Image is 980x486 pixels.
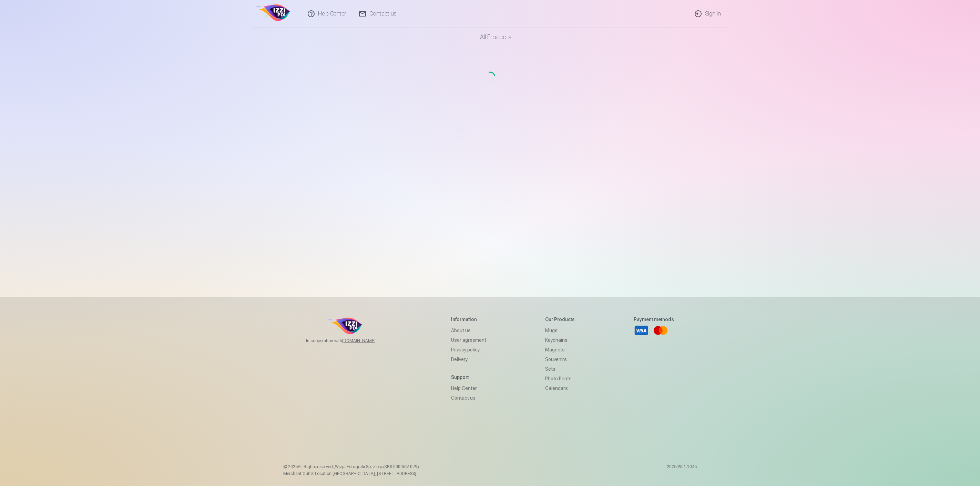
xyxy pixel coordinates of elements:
[634,323,649,338] a: Visa
[283,464,419,469] p: © 2025 All Rights reserved. ,
[451,316,486,323] h5: Information
[545,316,575,323] h5: Our products
[451,383,486,393] a: Help Center
[545,374,575,383] a: Photo prints
[545,335,575,345] a: Keychains
[653,323,668,338] a: Mastercard
[255,3,292,25] img: /v1
[634,316,674,323] h5: Payment methods
[545,326,575,335] a: Mugs
[545,345,575,355] a: Magnets
[545,364,575,374] a: Sets
[283,471,419,476] p: Merchant Outlet Location [GEOGRAPHIC_DATA], [STREET_ADDRESS]
[545,383,575,393] a: Calendars
[306,338,392,344] span: In cooperation with
[451,326,486,335] a: About us
[667,464,697,476] p: 20250901.1043
[451,374,486,381] h5: Support
[461,28,520,47] a: All products
[451,345,486,355] a: Privacy policy
[335,464,419,469] span: Wizja Fotografii Sp. z o.o.(KRS 0000631079)
[451,355,486,364] a: Delivery
[342,338,392,344] a: [DOMAIN_NAME]
[451,335,486,345] a: User agreement
[545,355,575,364] a: Souvenirs
[451,393,486,403] a: Contact us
